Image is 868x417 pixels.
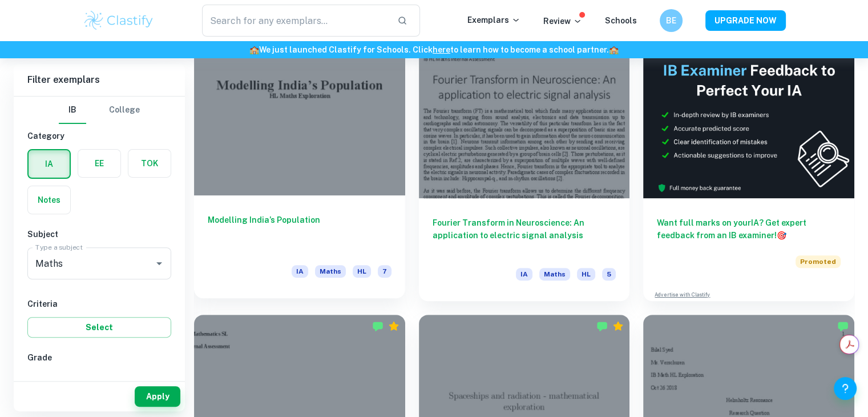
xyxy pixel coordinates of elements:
span: 6 [91,375,96,388]
span: 7 [56,375,62,388]
span: 🏫 [609,45,619,54]
h6: Filter exemplars [14,64,185,96]
button: EE [78,150,120,177]
img: Marked [837,320,849,332]
a: Fourier Transform in Neuroscience: An application to electric signal analysisIAMathsHL5 [419,40,630,301]
button: BE [660,9,683,32]
label: Type a subject [35,242,83,252]
a: here [433,45,450,54]
img: Clastify logo [83,9,155,32]
span: 🏫 [249,45,259,54]
input: Search for any exemplars... [202,5,389,37]
h6: Subject [27,228,171,240]
span: 5 [126,375,131,388]
h6: Category [27,130,171,142]
span: HL [577,268,595,280]
button: Help and Feedback [834,377,857,400]
button: IB [59,97,86,124]
span: IA [516,268,532,280]
img: Marked [372,320,383,332]
button: UPGRADE NOW [705,10,786,31]
a: Schools [605,16,637,25]
span: HL [353,265,371,278]
div: Premium [612,320,624,332]
span: 5 [602,268,616,280]
button: TOK [128,150,171,177]
button: Open [151,255,167,271]
img: Marked [596,320,608,332]
h6: BE [664,14,677,27]
h6: We just launched Clastify for Schools. Click to learn how to become a school partner. [2,43,866,56]
span: Promoted [796,255,841,268]
h6: Fourier Transform in Neuroscience: An application to electric signal analysis [433,216,616,254]
div: Filter type choice [59,97,140,124]
img: Thumbnail [643,40,854,198]
a: Advertise with Clastify [655,291,710,299]
span: Maths [539,268,570,280]
span: 🎯 [777,231,786,240]
h6: Criteria [27,298,171,310]
div: Premium [388,320,399,332]
span: Maths [315,265,346,278]
button: College [109,97,140,124]
button: Apply [135,386,180,407]
h6: Modelling India’s Population [208,214,391,251]
button: Notes [28,186,70,214]
h6: Grade [27,351,171,364]
h6: Want full marks on your IA ? Get expert feedback from an IB examiner! [657,216,841,242]
button: IA [29,150,70,178]
a: Modelling India’s PopulationIAMathsHL7 [194,40,405,301]
span: 7 [378,265,391,278]
p: Exemplars [467,14,520,26]
p: Review [543,15,582,27]
a: Want full marks on yourIA? Get expert feedback from an IB examiner!PromotedAdvertise with Clastify [643,40,854,301]
button: Select [27,317,171,338]
span: IA [292,265,308,278]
